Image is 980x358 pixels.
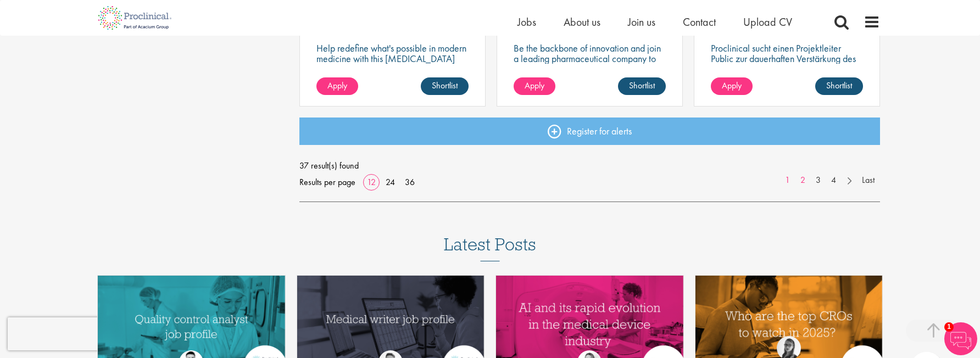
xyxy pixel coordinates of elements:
p: Be the backbone of innovation and join a leading pharmaceutical company to help keep life-changin... [514,43,666,85]
span: Apply [722,80,742,91]
a: Last [856,174,880,187]
span: 1 [944,322,954,332]
a: About us [564,15,600,29]
span: Apply [327,80,347,91]
a: Apply [514,77,555,95]
p: Proclinical sucht einen Projektleiter Public zur dauerhaften Verstärkung des Teams unseres Kunden... [711,43,863,85]
a: 4 [826,174,842,187]
a: 24 [382,176,399,188]
a: Shortlist [618,77,666,95]
a: 1 [779,174,795,187]
a: Register for alerts [299,118,881,145]
a: Shortlist [815,77,863,95]
iframe: reCAPTCHA [8,317,148,350]
a: Apply [711,77,753,95]
img: Chatbot [944,322,977,355]
a: Contact [683,15,716,29]
a: Jobs [517,15,536,29]
h3: Latest Posts [444,235,536,261]
span: Results per page [299,174,355,191]
a: 36 [401,176,419,188]
a: Join us [628,15,655,29]
a: Apply [316,77,358,95]
span: 37 result(s) found [299,158,881,174]
a: Upload CV [743,15,792,29]
p: Help redefine what's possible in modern medicine with this [MEDICAL_DATA] Associate Expert Scienc... [316,43,469,74]
a: 2 [795,174,811,187]
a: Shortlist [421,77,469,95]
a: 3 [810,174,826,187]
a: 12 [363,176,380,188]
span: Apply [525,80,544,91]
